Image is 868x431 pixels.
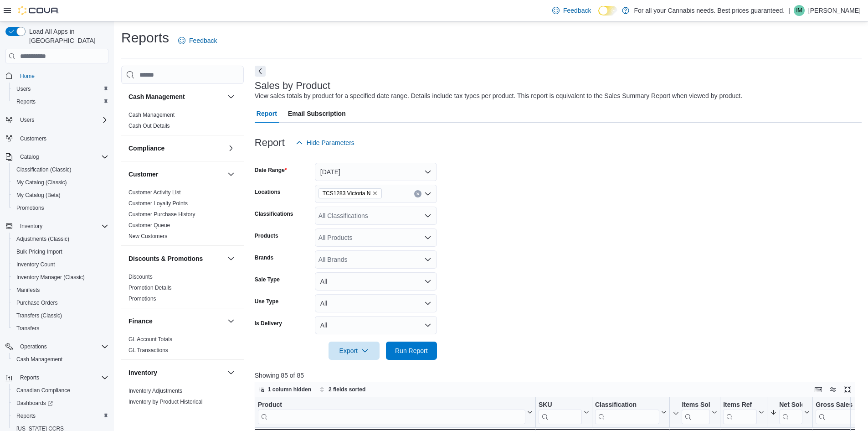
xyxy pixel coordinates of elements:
[128,388,182,394] a: Inventory Adjustments
[128,399,203,405] a: Inventory by Product Historical
[16,221,46,232] button: Inventory
[128,170,158,179] h3: Customer
[16,274,85,281] span: Inventory Manager (Classic)
[13,385,108,396] span: Canadian Compliance
[128,368,157,377] h3: Inventory
[315,272,437,291] button: All
[128,296,156,302] a: Promotions
[288,104,346,123] span: Email Subscription
[2,220,112,233] button: Inventory
[226,316,236,327] button: Finance
[13,297,108,308] span: Purchase Orders
[9,353,112,366] button: Cash Management
[20,135,46,142] span: Customers
[128,336,172,343] span: GL Account Totals
[268,386,311,393] span: 1 column hidden
[2,151,112,163] button: Catalog
[842,384,853,395] button: Enter fullscreen
[255,320,282,327] label: Is Delivery
[723,401,757,424] div: Items Ref
[9,384,112,397] button: Canadian Compliance
[16,412,36,420] span: Reports
[255,210,293,218] label: Classifications
[386,342,437,360] button: Run Report
[26,27,108,45] span: Load All Apps in [GEOGRAPHIC_DATA]
[128,233,167,240] span: New Customers
[16,341,108,352] span: Operations
[9,95,112,108] button: Reports
[20,223,42,230] span: Inventory
[255,298,278,305] label: Use Type
[255,188,281,196] label: Locations
[13,234,73,244] a: Adjustments (Classic)
[16,133,50,144] a: Customers
[315,316,437,334] button: All
[9,233,112,245] button: Adjustments (Classic)
[549,1,595,20] a: Feedback
[9,258,112,271] button: Inventory Count
[595,401,659,410] div: Classification
[414,190,421,197] button: Clear input
[13,354,108,365] span: Cash Management
[816,401,858,424] div: Gross Sales
[128,211,195,218] a: Customer Purchase History
[13,177,108,188] span: My Catalog (Classic)
[255,166,287,174] label: Date Range
[13,164,75,175] a: Classification (Classic)
[255,137,285,148] h3: Report
[424,256,431,263] button: Open list of options
[9,322,112,335] button: Transfers
[128,112,175,118] a: Cash Management
[16,325,39,332] span: Transfers
[395,346,428,355] span: Run Report
[16,221,108,232] span: Inventory
[13,385,74,396] a: Canadian Compliance
[128,347,168,353] a: GL Transactions
[128,273,153,280] span: Discounts
[796,5,802,16] span: IM
[598,16,599,16] span: Dark Mode
[16,261,55,268] span: Inventory Count
[128,368,224,377] button: Inventory
[255,276,280,283] label: Sale Type
[9,296,112,309] button: Purchase Orders
[424,212,431,219] button: Open list of options
[175,31,221,50] a: Feedback
[723,401,757,410] div: Items Ref
[128,170,224,179] button: Customer
[258,401,533,424] button: Product
[13,398,108,409] span: Dashboards
[2,371,112,384] button: Reports
[794,5,805,16] div: Ian Mullan
[13,310,66,321] a: Transfers (Classic)
[13,259,108,270] span: Inventory Count
[128,123,170,129] a: Cash Out Details
[257,104,277,123] span: Report
[20,374,39,381] span: Reports
[128,336,172,343] a: GL Account Totals
[595,401,667,424] button: Classification
[539,401,582,410] div: SKU
[128,254,224,263] button: Discounts & Promotions
[13,285,43,296] a: Manifests
[255,371,862,380] p: Showing 85 of 85
[128,274,153,280] a: Discounts
[9,410,112,422] button: Reports
[816,401,865,424] button: Gross Sales
[323,189,371,198] span: TCS1283 Victoria N
[13,354,66,365] a: Cash Management
[255,80,330,91] h3: Sales by Product
[16,166,72,173] span: Classification (Classic)
[16,114,38,125] button: Users
[16,192,61,199] span: My Catalog (Beta)
[226,143,236,154] button: Compliance
[226,91,236,102] button: Cash Management
[539,401,589,424] button: SKU
[128,347,168,354] span: GL Transactions
[128,144,164,153] h3: Compliance
[121,109,244,135] div: Cash Management
[128,317,224,326] button: Finance
[9,189,112,202] button: My Catalog (Beta)
[723,401,764,424] button: Items Ref
[682,401,710,410] div: Items Sold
